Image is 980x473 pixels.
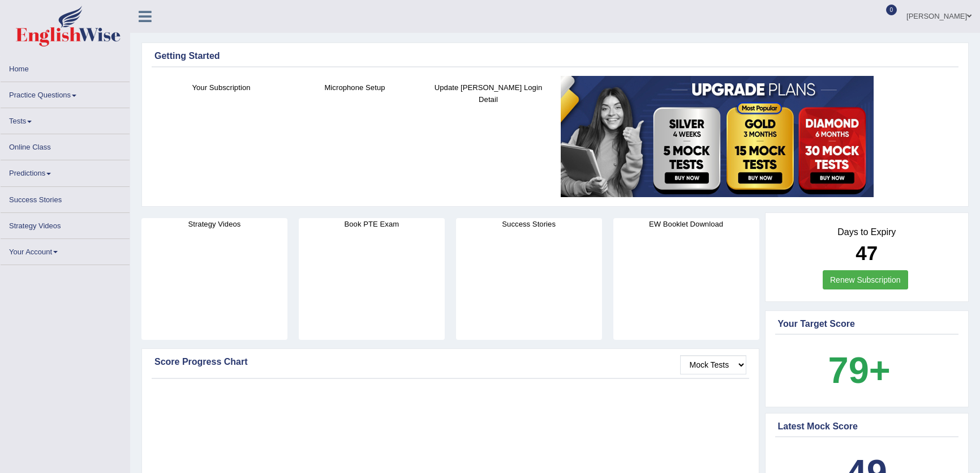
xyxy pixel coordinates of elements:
[778,420,956,433] div: Latest Mock Score
[828,350,891,391] b: 79+
[154,355,746,369] div: Score Progress Chart
[613,218,759,230] h4: EW Booklet Download
[141,218,287,230] h4: Strategy Videos
[456,218,602,230] h4: Success Stories
[1,82,130,104] a: Practice Questions
[1,187,130,209] a: Success Stories
[1,108,130,130] a: Tests
[1,134,130,156] a: Online Class
[778,317,956,331] div: Your Target Score
[856,242,878,264] b: 47
[886,5,897,15] span: 0
[778,227,956,237] h4: Days to Expiry
[294,82,416,93] h4: Microphone Setup
[154,49,956,63] div: Getting Started
[823,270,908,289] a: Renew Subscription
[427,82,549,105] h4: Update [PERSON_NAME] Login Detail
[1,56,130,78] a: Home
[561,76,874,197] img: small5.jpg
[160,82,282,93] h4: Your Subscription
[299,218,445,230] h4: Book PTE Exam
[1,160,130,182] a: Predictions
[1,213,130,235] a: Strategy Videos
[1,239,130,261] a: Your Account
